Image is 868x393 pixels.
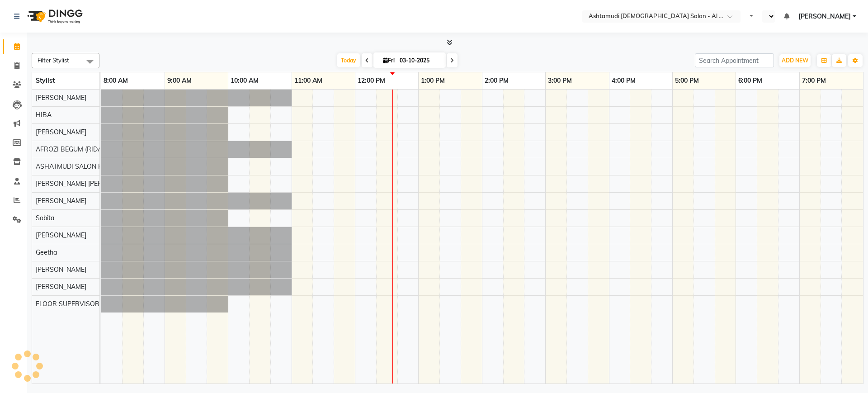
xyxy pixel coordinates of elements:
[695,53,774,67] input: Search Appointment
[609,74,638,87] a: 4:00 PM
[36,111,52,119] span: HIBA
[36,128,86,136] span: [PERSON_NAME]
[36,76,55,85] span: Stylist
[337,53,360,67] span: Today
[546,74,574,87] a: 3:00 PM
[419,74,447,87] a: 1:00 PM
[482,74,511,87] a: 2:00 PM
[36,283,86,291] span: [PERSON_NAME]
[36,265,86,274] span: [PERSON_NAME]
[292,74,325,87] a: 11:00 AM
[36,214,54,222] span: Sobita
[23,4,85,29] img: logo
[381,57,397,64] span: Fri
[355,74,387,87] a: 12:00 PM
[673,74,701,87] a: 5:00 PM
[782,57,808,64] span: ADD NEW
[36,300,174,308] span: FLOOR SUPERVISOR( TAB ) -[PERSON_NAME]
[165,74,194,87] a: 9:00 AM
[36,162,126,170] span: ASHATMUDI SALON KARAMA
[36,248,57,256] span: Geetha
[36,94,86,102] span: [PERSON_NAME]
[38,57,69,64] span: Filter Stylist
[36,180,139,188] span: [PERSON_NAME] [PERSON_NAME]
[36,145,104,153] span: AFROZI BEGUM (RIDA)
[736,74,764,87] a: 6:00 PM
[779,54,811,67] button: ADD NEW
[228,74,261,87] a: 10:00 AM
[800,74,828,87] a: 7:00 PM
[36,231,86,239] span: [PERSON_NAME]
[397,54,442,67] input: 2025-10-03
[36,197,86,205] span: [PERSON_NAME]
[798,12,851,21] span: [PERSON_NAME]
[101,74,130,87] a: 8:00 AM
